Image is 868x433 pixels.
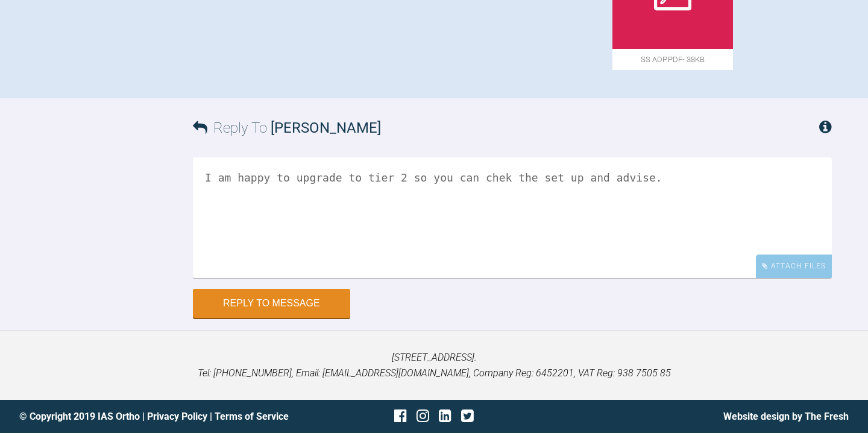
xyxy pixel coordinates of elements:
[723,411,849,422] a: Website design by The Fresh
[612,49,733,70] span: SS ADP.pdf - 38KB
[147,411,207,422] a: Privacy Policy
[756,254,832,278] div: Attach Files
[19,409,296,425] div: © Copyright 2019 IAS Ortho | |
[271,119,381,136] span: [PERSON_NAME]
[193,289,350,318] button: Reply to Message
[215,411,289,422] a: Terms of Service
[193,157,832,278] textarea: I am happy to upgrade to tier 2 so you can chek the set up and advise.
[193,116,381,139] h3: Reply To
[19,350,849,381] p: [STREET_ADDRESS]. Tel: [PHONE_NUMBER], Email: [EMAIL_ADDRESS][DOMAIN_NAME], Company Reg: 6452201,...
